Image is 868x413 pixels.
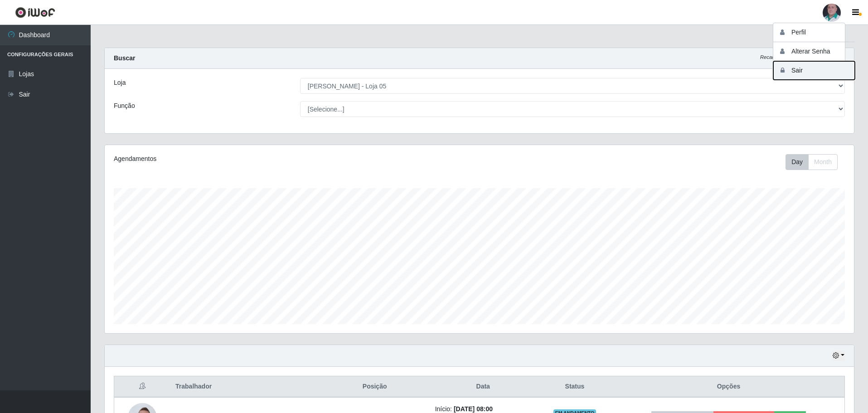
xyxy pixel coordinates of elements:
button: Sair [773,61,855,80]
button: Perfil [773,23,855,42]
div: Toolbar with button groups [786,154,845,170]
strong: Buscar [114,54,135,62]
th: Trabalhador [170,376,320,398]
button: Day [786,154,809,170]
div: Agendamentos [114,154,411,164]
time: [DATE] 08:00 [454,405,493,413]
button: Alterar Senha [773,42,855,61]
label: Função [114,101,135,111]
button: Month [808,154,838,170]
img: CoreUI Logo [15,7,55,18]
th: Posição [320,376,430,398]
label: Loja [114,78,126,87]
div: First group [786,154,838,170]
th: Opções [613,376,844,398]
i: Recarregando em 17 segundos... [760,54,834,60]
th: Data [430,376,537,398]
th: Status [537,376,613,398]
